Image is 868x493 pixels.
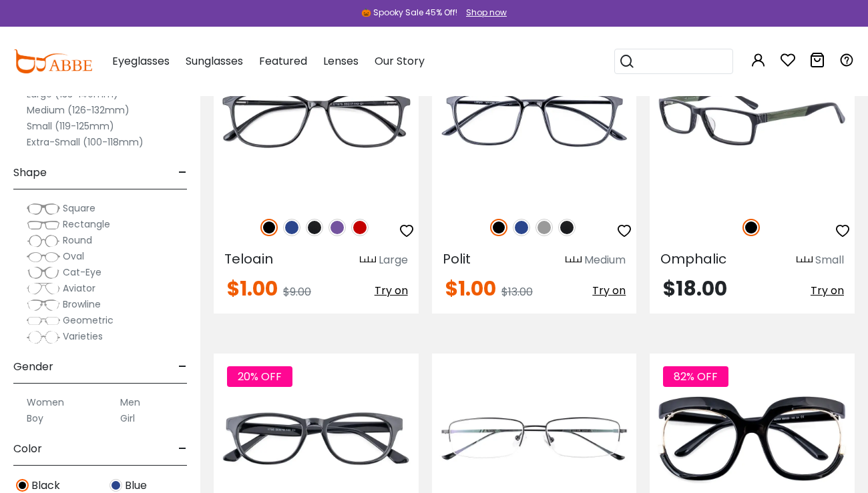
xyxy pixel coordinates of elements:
span: Eyeglasses [112,53,170,69]
span: $1.00 [445,274,496,303]
img: Varieties.png [27,330,60,344]
span: Omphalic [660,250,726,268]
button: Try on [375,279,408,303]
div: Shop now [466,7,507,19]
img: Black [260,219,278,236]
span: Try on [375,283,408,298]
img: Cat-Eye.png [27,266,60,280]
img: Blue [513,219,530,236]
img: Red [351,219,369,236]
img: Browline.png [27,298,60,312]
span: $9.00 [283,284,311,300]
span: Try on [592,283,626,298]
span: $18.00 [663,274,727,303]
span: Teloain [224,250,273,268]
img: Black [742,219,760,236]
span: Oval [63,250,84,263]
span: Shape [13,157,47,189]
label: Medium (126-132mm) [27,102,130,118]
span: Geometric [63,314,114,327]
img: Blue [283,219,300,236]
label: Small (119-125mm) [27,118,114,134]
span: Browline [63,298,101,311]
span: Round [63,233,92,247]
span: 20% OFF [227,366,292,387]
img: Purple [329,219,346,236]
img: Round.png [27,234,60,248]
img: Matte Black [558,219,576,236]
img: Gray [535,219,553,236]
span: - [178,351,187,383]
img: size ruler [360,256,376,266]
span: Varieties [63,330,103,343]
img: Black Polit - TR ,Universal Bridge Fit [432,33,637,204]
img: Geometric.png [27,314,60,328]
a: Shop now [459,7,507,18]
img: Black [490,219,507,236]
img: Black [16,479,29,492]
button: Try on [592,279,626,303]
span: Color [13,433,42,465]
span: $13.00 [501,284,533,300]
span: Aviator [63,282,95,295]
div: Large [379,252,408,268]
span: - [178,157,187,189]
span: 82% OFF [663,366,728,387]
div: Medium [584,252,626,268]
span: Sunglasses [186,53,243,69]
label: Men [120,394,140,410]
img: size ruler [797,256,813,266]
button: Try on [811,279,844,303]
img: Square.png [27,202,60,215]
div: 🎃 Spooky Sale 45% Off! [361,7,457,19]
label: Extra-Small (100-118mm) [27,134,144,150]
span: Rectangle [63,217,110,231]
span: $1.00 [227,274,278,303]
span: Polit [443,250,471,268]
span: Featured [259,53,307,69]
span: Try on [811,283,844,298]
span: - [178,433,187,465]
span: Lenses [323,53,359,69]
label: Boy [27,410,43,426]
div: Small [815,252,844,268]
img: Blue [110,479,122,492]
span: Our Story [375,53,425,69]
img: Oval.png [27,250,60,264]
label: Girl [120,410,135,426]
img: Black Teloain - TR ,Light Weight [214,33,419,204]
img: size ruler [566,256,582,266]
span: Gender [13,351,53,383]
img: Matte Black [306,219,323,236]
label: Women [27,394,64,410]
img: Aviator.png [27,282,60,296]
img: abbeglasses.com [13,49,92,73]
span: Square [63,201,95,215]
span: Cat-Eye [63,266,101,279]
img: Rectangle.png [27,218,60,231]
img: Black Omphalic - Acetate ,Light Weight [650,33,855,204]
